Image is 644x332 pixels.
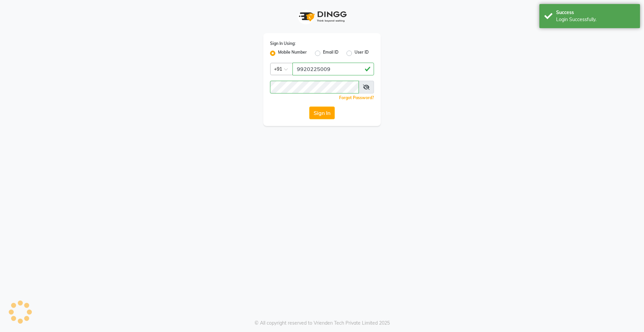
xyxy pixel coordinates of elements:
img: logo1.svg [295,7,349,26]
label: Mobile Number [278,49,307,57]
label: Email ID [323,49,338,57]
input: Username [292,63,374,75]
div: Success [556,9,635,16]
button: Sign In [309,107,335,119]
div: Login Successfully. [556,16,635,23]
a: Forgot Password? [339,95,374,100]
label: Sign In Using: [270,41,296,47]
label: User ID [355,49,369,57]
input: Username [270,81,359,93]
